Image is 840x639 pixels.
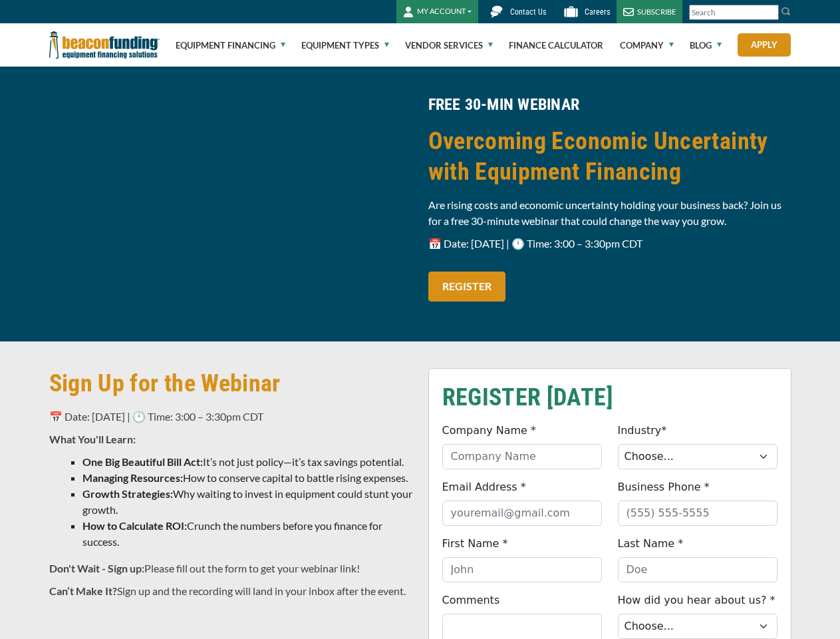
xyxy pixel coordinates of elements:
[428,197,791,229] p: Are rising costs and economic uncertainty holding your business back? Join us for a free 30-minut...
[82,455,203,468] strong: One Big Beautiful Bill Act:
[49,560,412,576] p: Please fill out the form to get your webinar link!
[442,592,500,608] label: Comments
[82,518,412,550] li: Crunch the numbers before you finance for success.
[765,7,775,18] a: Clear search text
[510,7,546,17] span: Contact Us
[618,557,777,582] input: Doe
[49,368,412,399] h2: Sign Up for the Webinar
[301,24,389,67] a: Equipment Types
[442,444,602,469] input: Company Name
[405,24,493,67] a: Vendor Services
[176,24,285,67] a: Equipment Financing
[618,536,684,552] label: Last Name *
[585,7,610,17] span: Careers
[82,487,173,500] strong: Growth Strategies:
[442,536,508,552] label: First Name *
[442,501,602,526] input: youremail@gmail.com
[49,583,412,599] p: Sign up and the recording will land in your inbox after the event.
[442,479,526,495] label: Email Address *
[618,423,667,439] label: Industry*
[442,423,537,439] label: Company Name *
[618,501,777,526] input: (555) 555-5555
[82,519,187,532] strong: How to Calculate ROI:
[509,24,603,67] a: Finance Calculator
[738,33,791,57] a: Apply
[689,5,779,20] input: Search
[428,272,505,302] a: REGISTER
[690,24,722,67] a: Blog
[82,486,412,518] li: Why waiting to invest in equipment could stunt your growth.
[442,557,602,582] input: John
[82,471,183,484] strong: Managing Resources:
[49,23,160,67] img: Beacon Funding Corporation logo
[428,236,791,252] p: 📅 Date: [DATE] | 🕛 Time: 3:00 – 3:30pm CDT
[428,93,791,116] h4: FREE 30-MIN WEBINAR
[82,454,412,470] li: It’s not just policy—it’s tax savings potential.
[49,584,117,597] strong: Can’t Make It?
[618,479,710,495] label: Business Phone *
[442,382,777,413] h2: REGISTER [DATE]
[618,592,775,608] label: How did you hear about us? *
[620,24,674,67] a: Company
[49,562,144,574] strong: Don't Wait - Sign up:
[49,433,136,445] strong: What You'll Learn:
[428,126,791,187] h2: Overcoming Economic Uncertainty with Equipment Financing
[49,409,412,425] p: 📅 Date: [DATE] | 🕛 Time: 3:00 – 3:30pm CDT
[82,470,412,486] li: How to conserve capital to battle rising expenses.
[781,6,791,17] img: Search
